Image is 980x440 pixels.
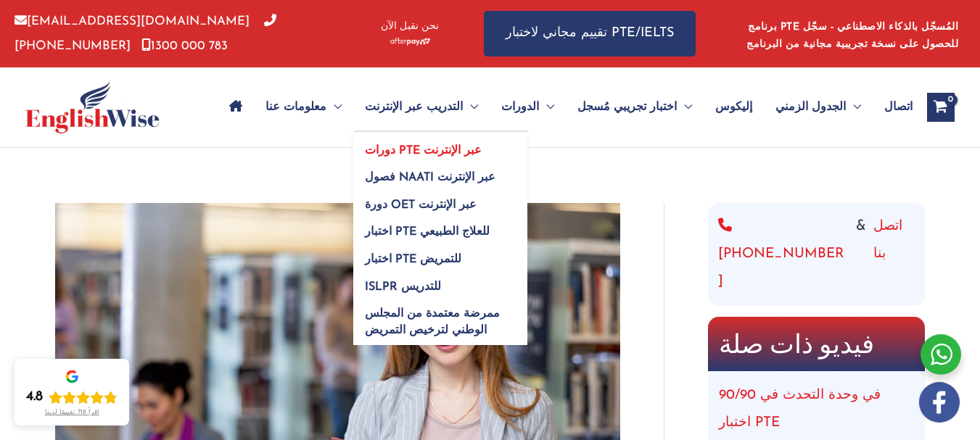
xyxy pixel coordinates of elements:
span: تبديل القائمة [326,82,342,133]
a: 1300 000 783 [141,40,228,52]
a: الجدول الزمنيتبديل القائمة [764,82,873,133]
font: & [856,220,866,233]
font: تقييم مجاني لاختبار PTE/IELTS [506,27,674,40]
aside: أداة الرأس 1 [726,10,965,57]
a: ISLPR للتدريس [353,268,527,296]
a: الدوراتتبديل القائمة [490,82,566,133]
a: اختبار PTE للتمريض [353,241,527,269]
font: ممرضة معتمدة من المجلس الوطني لترخيص التمريض [365,308,500,336]
a: 90/90 في وحدة التحدث في اختبار PTE [719,389,881,430]
a: التدريب عبر الإنترنتتبديل القائمة [353,82,490,133]
a: معلومات عناتبديل القائمة [254,82,353,133]
span: تبديل القائمة [846,82,861,133]
nav: التنقل في الموقع: القائمة الرئيسية [218,82,913,133]
font: اختبار PTE للتمريض [365,254,461,265]
a: [PHONE_NUMBER] [718,213,849,296]
span: تبديل القائمة [463,82,478,133]
font: 4.8 [26,390,43,404]
a: اختبار تجريبي مُسجلتبديل القائمة [566,82,704,133]
font: اقرأ 718 تقييمًا لدينا [45,409,99,415]
a: اختبار PTE للعلاج الطبيعي [353,214,527,241]
a: عرض سلة التسوق فارغة [927,93,955,122]
font: اتصل بنا [873,220,902,261]
font: [PHONE_NUMBER] [15,40,131,52]
font: معلومات عنا [265,101,326,113]
font: اختبار تجريبي مُسجل [577,101,677,113]
img: شعار مقصوص [25,81,160,133]
span: تبديل القائمة [677,82,692,133]
a: تقييم مجاني لاختبار PTE/IELTS [484,11,696,57]
font: 1300 000 783 [151,40,228,52]
font: نحن نقبل الآن [381,21,439,32]
a: [EMAIL_ADDRESS][DOMAIN_NAME] [15,15,250,28]
a: دورات PTE عبر الإنترنت [353,132,527,159]
a: اتصال [873,82,913,133]
img: white-facebook.png [919,382,960,423]
a: دورة OET عبر الإنترنت [353,186,527,214]
div: التقييم: 4.8 من 5 [26,389,118,406]
span: تبديل القائمة [539,82,554,133]
font: اتصال [884,101,913,113]
a: فصول NAATI عبر الإنترنت [353,159,527,187]
a: إليكوس [704,82,764,133]
font: إليكوس [715,101,752,113]
font: فصول NAATI عبر الإنترنت [365,172,495,183]
font: التدريب عبر الإنترنت [365,101,463,113]
font: [PHONE_NUMBER] [718,247,844,289]
a: اتصل بنا [873,213,915,296]
font: ISLPR للتدريس [365,281,441,293]
a: ممرضة معتمدة من المجلس الوطني لترخيص التمريض [353,296,527,346]
font: دورة OET عبر الإنترنت [365,199,477,211]
font: [EMAIL_ADDRESS][DOMAIN_NAME] [27,15,250,28]
font: الدورات [501,101,539,113]
font: فيديو ذات صلة [719,328,874,359]
img: شعار Afterpay [390,38,430,46]
font: اختبار PTE للعلاج الطبيعي [365,226,490,238]
font: دورات PTE عبر الإنترنت [365,145,482,157]
a: [PHONE_NUMBER] [15,15,276,51]
a: برنامج PTE المُسجّل بالذكاء الاصطناعي - سجّل للحصول على نسخة تجريبية مجانية من البرنامج [746,22,958,50]
font: الجدول الزمني [775,101,846,113]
